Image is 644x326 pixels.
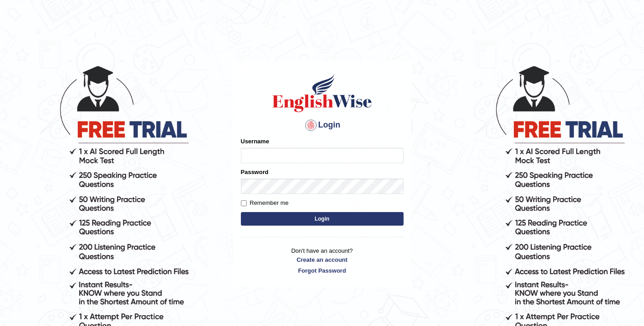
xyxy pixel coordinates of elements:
img: Logo of English Wise sign in for intelligent practice with AI [271,73,374,113]
a: Forgot Password [241,266,404,275]
label: Remember me [241,198,289,208]
h4: Login [241,118,404,132]
p: Don't have an account? [241,246,404,274]
button: Login [241,212,404,226]
label: Password [241,168,268,176]
label: Username [241,137,269,146]
a: Create an account [241,255,404,264]
input: Remember me [241,200,247,206]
